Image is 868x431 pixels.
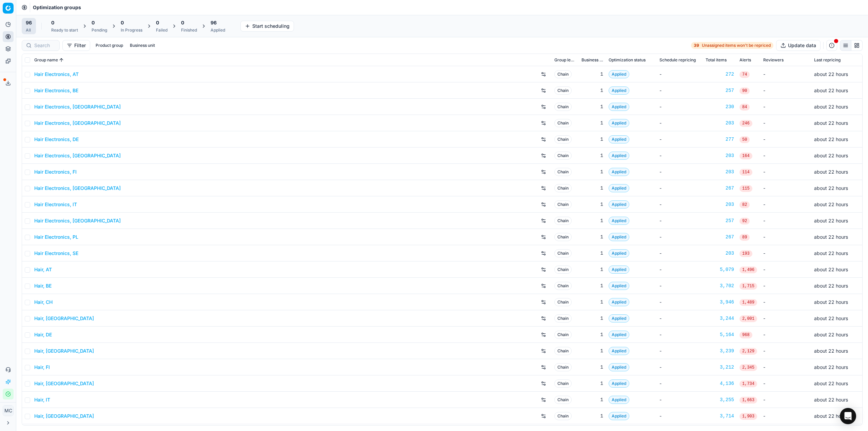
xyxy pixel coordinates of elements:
[554,119,572,127] span: Chain
[739,380,757,387] span: 1,734
[554,103,572,111] span: Chain
[34,185,121,192] a: Hair Electronics, [GEOGRAPHIC_DATA]
[694,43,699,48] strong: 39
[657,66,703,82] td: -
[581,87,603,94] div: 1
[761,392,811,408] td: -
[34,201,77,208] a: Hair Electronics, IT
[761,66,811,82] td: -
[181,27,197,33] div: Finished
[554,217,572,225] span: Chain
[814,136,848,142] span: about 22 hours
[706,396,734,403] div: 3,255
[761,229,811,245] td: -
[706,348,734,354] div: 3,239
[554,331,572,339] span: Chain
[581,103,603,110] div: 1
[739,87,750,94] span: 90
[581,315,603,322] div: 1
[739,348,757,355] span: 2,129
[51,19,54,26] span: 0
[657,245,703,261] td: -
[706,266,734,273] a: 5,079
[840,408,856,424] div: Open Intercom Messenger
[3,406,13,416] span: MC
[657,99,703,115] td: -
[34,87,78,94] a: Hair Electronics, BE
[609,347,629,355] span: Applied
[814,332,848,337] span: about 22 hours
[739,201,750,208] span: 82
[581,250,603,257] div: 1
[739,299,757,306] span: 1,489
[581,380,603,387] div: 1
[706,217,734,224] a: 257
[814,397,848,403] span: about 22 hours
[581,331,603,338] div: 1
[657,294,703,310] td: -
[554,282,572,290] span: Chain
[761,408,811,424] td: -
[156,27,167,33] div: Failed
[554,298,572,306] span: Chain
[92,19,95,26] span: 0
[814,153,848,158] span: about 22 hours
[657,82,703,99] td: -
[581,136,603,143] div: 1
[34,120,121,126] a: Hair Electronics, [GEOGRAPHIC_DATA]
[761,261,811,278] td: -
[609,314,629,322] span: Applied
[706,331,734,338] div: 5,164
[659,57,696,63] span: Schedule repricing
[34,396,50,403] a: Hair, IT
[609,119,629,127] span: Applied
[609,396,629,404] span: Applied
[706,413,734,419] a: 3,714
[814,234,848,240] span: about 22 hours
[581,169,603,175] div: 1
[814,283,848,289] span: about 22 hours
[581,185,603,192] div: 1
[761,245,811,261] td: -
[763,57,784,63] span: Reviewers
[609,266,629,274] span: Applied
[706,71,734,78] div: 272
[814,315,848,321] span: about 22 hours
[554,396,572,404] span: Chain
[554,233,572,241] span: Chain
[739,185,752,192] span: 115
[761,148,811,164] td: -
[657,213,703,229] td: -
[609,363,629,371] span: Applied
[739,218,750,224] span: 92
[554,168,572,176] span: Chain
[706,315,734,322] a: 3,244
[609,233,629,241] span: Applied
[34,266,52,273] a: Hair, AT
[34,217,121,224] a: Hair Electronics, [GEOGRAPHIC_DATA]
[609,249,629,257] span: Applied
[581,266,603,273] div: 1
[34,250,78,257] a: Hair Electronics, SE
[554,347,572,355] span: Chain
[706,234,734,240] div: 267
[26,19,32,26] span: 96
[706,185,734,192] a: 267
[581,152,603,159] div: 1
[706,152,734,159] div: 203
[554,249,572,257] span: Chain
[761,294,811,310] td: -
[581,282,603,289] div: 1
[761,82,811,99] td: -
[706,299,734,306] a: 3,946
[34,299,53,306] a: Hair, CH
[706,136,734,143] a: 277
[34,348,94,354] a: Hair, [GEOGRAPHIC_DATA]
[814,71,848,77] span: about 22 hours
[554,70,572,78] span: Chain
[814,104,848,110] span: about 22 hours
[58,57,65,63] button: Sorted by Group name ascending
[609,200,629,209] span: Applied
